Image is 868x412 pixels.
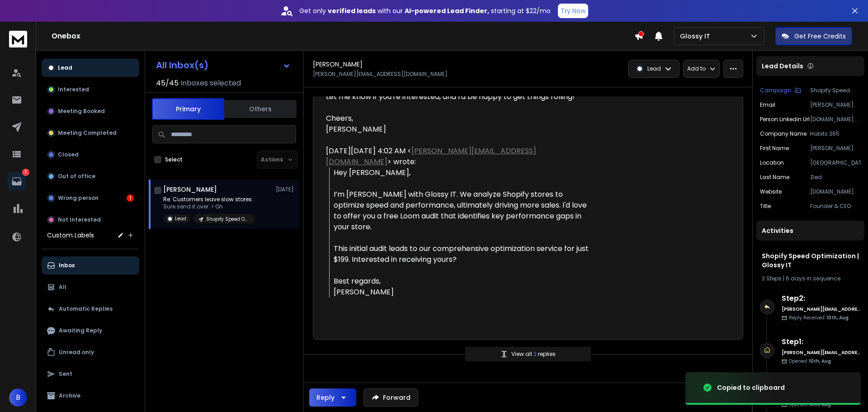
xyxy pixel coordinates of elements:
[561,6,585,15] p: Try Now
[165,156,183,163] label: Select
[309,388,356,407] button: Reply
[206,216,250,223] p: Shopify Speed Optimization | Glossy IT
[558,4,588,18] button: Try Now
[59,262,75,269] p: Inbox
[810,116,861,123] p: [DOMAIN_NAME][URL]
[775,27,852,45] button: Get Free Credits
[326,91,590,102] div: Let me know if you're interested, and I'd be happy to get things rolling!
[58,173,95,180] p: Out of office
[313,60,363,69] h1: [PERSON_NAME]
[760,130,807,137] p: Company Name
[326,113,590,124] div: Cheers,
[59,284,66,291] p: All
[42,59,139,77] button: Lead
[9,388,27,407] button: B
[363,388,418,407] button: Forward
[52,31,634,42] h1: Onebox
[42,322,139,340] button: Awaiting Reply
[59,327,102,334] p: Awaiting Reply
[511,350,556,358] p: View all replies
[328,6,376,15] strong: verified leads
[782,336,861,347] h6: Step 1 :
[42,167,139,185] button: Out of office
[810,159,861,166] p: [GEOGRAPHIC_DATA]
[163,196,255,203] p: Re: Customers leave slow stores.
[127,194,134,202] div: 1
[809,358,831,365] span: 10th, Aug
[782,293,861,304] h6: Step 2 :
[59,305,113,313] p: Automatic Replies
[58,108,105,115] p: Meeting Booked
[760,159,784,166] p: location
[760,116,810,123] p: Person Linkedin Url
[826,314,849,321] span: 10th, Aug
[326,124,590,135] div: [PERSON_NAME]
[313,71,448,78] p: [PERSON_NAME][EMAIL_ADDRESS][DOMAIN_NAME]
[175,215,186,222] p: Lead
[42,343,139,361] button: Unread only
[42,387,139,405] button: Archive
[59,392,80,399] p: Archive
[58,216,101,223] p: Not Interested
[810,87,861,94] p: Shopify Speed Optimization | Glossy IT
[326,146,590,167] div: [DATE][DATE] 4:02 AM < > wrote:
[810,101,861,109] p: [PERSON_NAME][EMAIL_ADDRESS][DOMAIN_NAME]
[680,32,714,41] p: Glossy IT
[42,81,139,99] button: Interested
[163,185,217,194] h1: [PERSON_NAME]
[334,287,590,298] div: [PERSON_NAME]
[42,124,139,142] button: Meeting Completed
[717,383,785,392] div: Copied to clipboard
[786,275,840,282] span: 6 days in sequence
[59,349,94,356] p: Unread only
[299,6,551,15] p: Get only with our starting at $22/mo
[762,62,803,71] p: Lead Details
[224,99,297,119] button: Others
[760,145,789,152] p: First Name
[405,6,489,15] strong: AI-powered Lead Finder,
[58,151,79,158] p: Closed
[42,102,139,120] button: Meeting Booked
[42,189,139,207] button: Wrong person1
[42,300,139,318] button: Automatic Replies
[762,251,859,270] h1: Shopify Speed Optimization | Glossy IT
[810,174,861,181] p: Zied
[58,194,99,202] p: Wrong person
[8,172,26,190] a: 1
[810,145,861,152] p: [PERSON_NAME]
[647,65,661,72] p: Lead
[42,256,139,275] button: Inbox
[47,231,94,240] h3: Custom Labels
[156,78,179,89] span: 45 / 45
[533,350,538,358] span: 2
[762,275,859,282] div: |
[326,146,536,167] a: [PERSON_NAME][EMAIL_ADDRESS][DOMAIN_NAME]
[760,87,791,94] p: Campaign
[156,61,208,70] h1: All Inbox(s)
[782,306,861,313] h6: [PERSON_NAME][EMAIL_ADDRESS][DOMAIN_NAME]
[42,146,139,164] button: Closed
[334,167,590,178] div: Hey [PERSON_NAME],
[152,98,224,120] button: Primary
[163,203,255,210] p: Sure send it over. > On
[9,31,27,47] img: logo
[42,365,139,383] button: Sent
[42,211,139,229] button: Not Interested
[316,393,335,402] div: Reply
[334,243,590,265] div: This initial audit leads to our comprehensive optimization service for just $199. Interested in r...
[687,65,706,72] p: Add to
[789,314,849,321] p: Reply Received
[810,203,861,210] p: Founder & CEO
[276,186,296,193] p: [DATE]
[180,78,241,89] h3: Inboxes selected
[149,56,298,74] button: All Inbox(s)
[794,32,846,41] p: Get Free Credits
[58,129,117,137] p: Meeting Completed
[760,188,782,195] p: website
[760,101,775,109] p: Email
[810,130,861,137] p: Habits 365
[334,189,590,232] div: I’m [PERSON_NAME] with Glossy IT. We analyze Shopify stores to optimize speed and performance, ul...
